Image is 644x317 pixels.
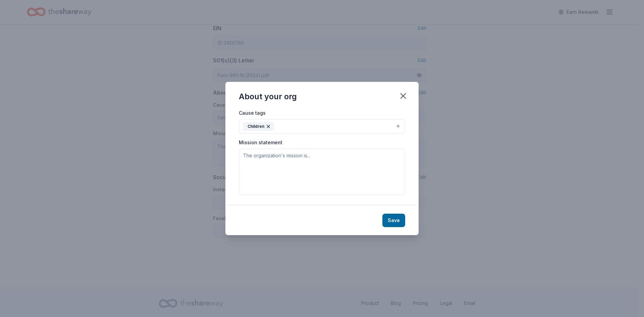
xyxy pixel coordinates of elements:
div: Children [243,122,274,131]
label: Mission statement [239,139,282,146]
label: Cause tags [239,110,266,116]
button: Save [382,214,405,227]
div: About your org [239,91,297,102]
button: Children [239,119,405,134]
